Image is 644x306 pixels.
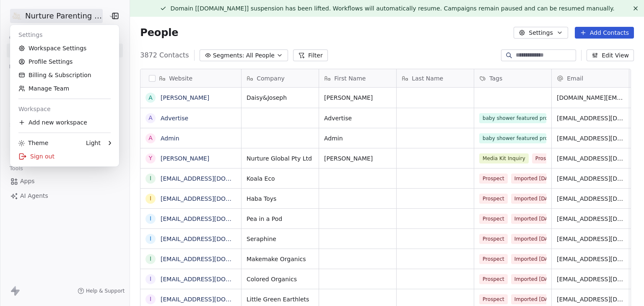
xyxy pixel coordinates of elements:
a: Billing & Subscription [13,68,116,82]
div: Settings [13,28,116,41]
div: Workspace [13,102,116,116]
div: Sign out [13,150,116,163]
a: Profile Settings [13,55,116,68]
div: Theme [18,139,48,147]
div: Light [86,139,101,147]
a: Workspace Settings [13,41,116,55]
a: Manage Team [13,82,116,95]
div: Add new workspace [13,116,116,129]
